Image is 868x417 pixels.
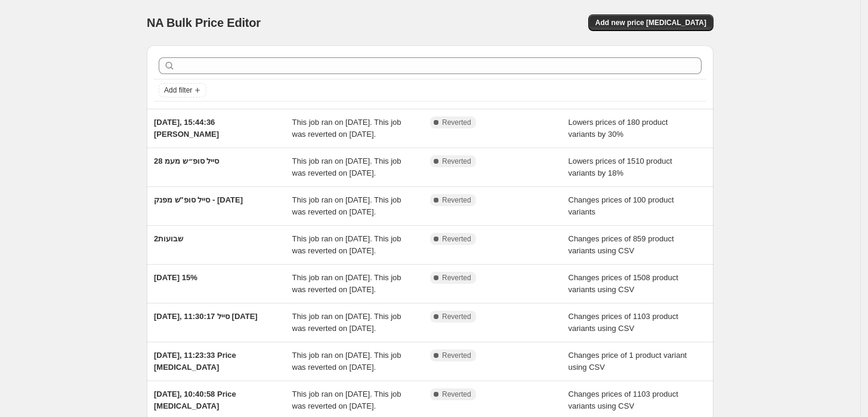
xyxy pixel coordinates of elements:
span: [DATE], 11:23:33 Price [MEDICAL_DATA] [154,351,236,372]
span: Changes prices of 100 product variants [569,195,674,216]
span: This job ran on [DATE]. This job was reverted on [DATE]. [292,234,401,255]
span: Add filter [164,85,192,95]
span: Reverted [442,312,471,321]
span: Reverted [442,273,471,283]
span: NA Bulk Price Editor [147,16,261,29]
span: This job ran on [DATE]. This job was reverted on [DATE]. [292,118,401,139]
span: Changes prices of 1103 product variants using CSV [569,390,678,410]
span: Reverted [442,351,471,360]
span: Changes prices of 1103 product variants using CSV [569,312,678,333]
span: Lowers prices of 1510 product variants by 18% [569,157,672,177]
span: [DATE], 11:30:17 סייל [DATE] [154,312,258,321]
span: Reverted [442,195,471,205]
span: [DATE], 15:44:36 [PERSON_NAME] [154,118,219,139]
span: Reverted [442,390,471,399]
span: Changes prices of 859 product variants using CSV [569,234,674,255]
span: This job ran on [DATE]. This job was reverted on [DATE]. [292,351,401,372]
span: This job ran on [DATE]. This job was reverted on [DATE]. [292,157,401,177]
span: Lowers prices of 180 product variants by 30% [569,118,668,139]
span: שבועות2 [154,234,183,243]
span: [DATE] 15% [154,273,197,282]
span: Reverted [442,234,471,244]
button: Add new price [MEDICAL_DATA] [588,14,713,31]
span: סייל סופ"ש מפנק - [DATE] [154,195,243,204]
span: This job ran on [DATE]. This job was reverted on [DATE]. [292,390,401,410]
span: Add new price [MEDICAL_DATA] [595,18,706,27]
button: Add filter [159,83,206,97]
span: This job ran on [DATE]. This job was reverted on [DATE]. [292,312,401,333]
span: 28 סייל סופ״ש מעמ [154,157,219,165]
span: [DATE], 10:40:58 Price [MEDICAL_DATA] [154,390,236,410]
span: This job ran on [DATE]. This job was reverted on [DATE]. [292,195,401,216]
span: This job ran on [DATE]. This job was reverted on [DATE]. [292,273,401,294]
span: Reverted [442,118,471,127]
span: Changes prices of 1508 product variants using CSV [569,273,678,294]
span: Changes price of 1 product variant using CSV [569,351,687,372]
span: Reverted [442,157,471,166]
